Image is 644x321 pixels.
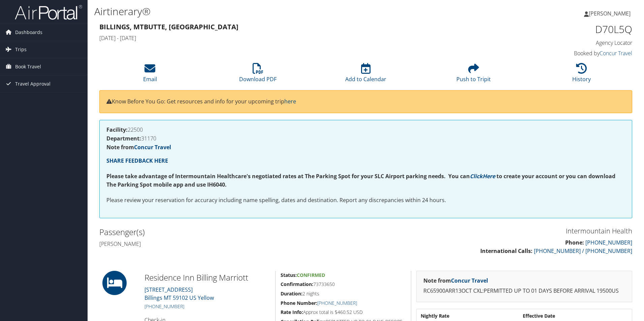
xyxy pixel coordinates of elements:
strong: Confirmation: [281,281,313,287]
h1: D70L5Q [507,22,632,36]
strong: Phone Number: [281,300,317,306]
strong: Phone: [565,239,584,246]
strong: Status: [281,272,297,278]
a: Download PDF [239,67,277,83]
h5: 73733650 [281,281,406,288]
h5: 2 nights [281,290,406,297]
a: [STREET_ADDRESS]Billings MT 59102 US Yellow [144,286,214,301]
h4: 31170 [106,136,625,141]
a: SHARE FEEDBACK HERE [106,157,168,164]
a: Concur Travel [600,50,632,57]
span: Dashboards [15,24,42,41]
a: [PHONE_NUMBER] [585,239,632,246]
a: [PHONE_NUMBER] [317,300,357,306]
a: Add to Calendar [345,67,386,83]
a: Click [470,172,483,180]
a: Email [143,67,157,83]
h3: Intermountain Health [371,226,632,236]
strong: Note from [423,277,488,284]
p: Know Before You Go: Get resources and info for your upcoming trip [106,97,625,106]
h2: Passenger(s) [99,226,361,238]
a: Concur Travel [134,143,171,151]
strong: Department: [106,135,141,142]
h4: Agency Locator [507,39,632,46]
h5: Approx total is $460.52 USD [281,309,406,316]
a: Here [483,172,495,180]
span: [PERSON_NAME] [589,10,631,17]
strong: Please take advantage of Intermountain Healthcare's negotiated rates at The Parking Spot for your... [106,172,470,180]
p: RC65900ARR13OCT CXL:PERMITTED UP TO 01 DAYS BEFORE ARRIVAL 19500US [423,287,625,295]
a: Concur Travel [451,277,488,284]
a: [PHONE_NUMBER] / [PHONE_NUMBER] [534,247,632,255]
strong: Rate Info: [281,309,303,315]
h4: Booked by [507,50,632,57]
a: History [572,67,591,83]
span: Travel Approval [15,75,51,92]
span: Book Travel [15,58,41,75]
span: Confirmed [297,272,325,278]
img: airportal-logo.png [15,4,82,20]
h4: [PERSON_NAME] [99,240,361,248]
strong: Duration: [281,290,302,297]
h2: Residence Inn Billing Marriott [144,272,270,283]
p: Please review your reservation for accuracy including name spelling, dates and destination. Repor... [106,196,625,205]
strong: Facility: [106,126,128,133]
h4: 22500 [106,127,625,132]
strong: Note from [106,143,171,151]
a: [PERSON_NAME] [584,3,637,24]
h4: [DATE] - [DATE] [99,34,496,42]
a: Push to Tripit [456,67,491,83]
strong: Billings, MT Butte, [GEOGRAPHIC_DATA] [99,22,238,31]
h1: Airtinerary® [94,4,456,19]
strong: International Calls: [480,247,533,255]
a: here [284,98,296,105]
span: Trips [15,41,27,58]
a: [PHONE_NUMBER] [144,303,184,310]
